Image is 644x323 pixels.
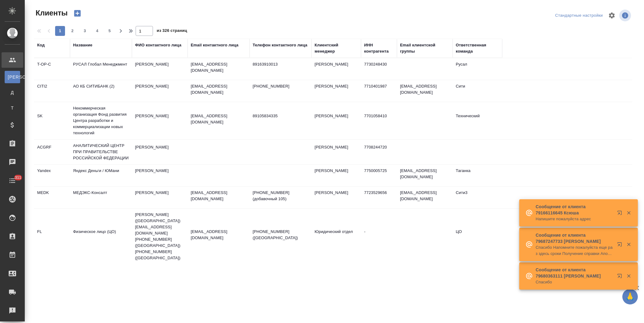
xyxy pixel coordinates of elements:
button: Открыть в новой вкладке [613,270,628,285]
td: T-OP-C [34,58,70,80]
td: РУСАЛ Глобал Менеджмент [70,58,132,80]
p: Спасибо Напомните пожалуйста еще раз здесь сроки Получение справки Апостиль на справке [536,244,613,257]
p: [EMAIL_ADDRESS][DOMAIN_NAME] [191,61,246,74]
td: АО КБ СИТИБАНК (2) [70,80,132,102]
td: Таганка [453,165,502,186]
span: из 326 страниц [157,27,187,36]
td: CITI2 [34,80,70,102]
span: Д [8,89,17,96]
td: [PERSON_NAME] [311,110,361,131]
td: МЕДЭКС-Консалт [70,187,132,208]
p: [EMAIL_ADDRESS][DOMAIN_NAME] [191,190,246,202]
td: ACGRF [34,141,70,163]
p: Напишите пожалуйста адрес [536,216,613,222]
td: 7710401987 [361,80,397,102]
td: 7708244720 [361,141,397,163]
td: Yandex [34,165,70,186]
td: Физическое лицо (ЦО) [70,226,132,247]
p: Спасибо [536,279,613,285]
td: Сити [453,80,502,102]
p: 89105834335 [253,113,308,119]
a: 311 [2,173,23,188]
span: 3 [80,28,90,34]
td: [PERSON_NAME] [311,58,361,80]
div: Название [73,42,92,48]
td: [PERSON_NAME] [132,58,188,80]
span: Клиенты [34,8,67,18]
button: 3 [80,26,90,36]
td: [PERSON_NAME] [132,165,188,186]
td: [PERSON_NAME] [132,80,188,102]
p: Сообщение от клиента 79680363111 [PERSON_NAME] [536,267,613,279]
p: [PHONE_NUMBER] ([GEOGRAPHIC_DATA]) [253,229,308,241]
td: MEDK [34,187,70,208]
td: [PERSON_NAME] [132,110,188,131]
td: Технический [453,110,502,131]
div: Код [37,42,45,48]
button: Открыть в новой вкладке [613,207,628,222]
td: [EMAIL_ADDRESS][DOMAIN_NAME] [397,187,453,208]
p: [EMAIL_ADDRESS][DOMAIN_NAME] [191,229,246,241]
button: 2 [67,26,77,36]
p: Сообщение от клиента 79166116645 Ксюша [536,204,613,216]
p: Сообщение от клиента 79687247733 [PERSON_NAME] [536,232,613,244]
td: [PERSON_NAME] [311,80,361,102]
p: [EMAIL_ADDRESS][DOMAIN_NAME] [191,83,246,96]
span: 5 [105,28,115,34]
td: [PERSON_NAME] [132,141,188,163]
span: 2 [67,28,77,34]
td: 7723529656 [361,187,397,208]
td: [PERSON_NAME] [132,187,188,208]
td: Русал [453,58,502,80]
span: Посмотреть информацию [619,10,632,21]
div: split button [554,11,604,20]
p: 89163910013 [253,61,308,67]
td: 7701058410 [361,110,397,131]
td: ЦО [453,226,502,247]
td: [PERSON_NAME] ([GEOGRAPHIC_DATA]) [EMAIL_ADDRESS][DOMAIN_NAME] [PHONE_NUMBER] ([GEOGRAPHIC_DATA])... [132,209,188,264]
td: [EMAIL_ADDRESS][DOMAIN_NAME] [397,80,453,102]
div: Телефон контактного лица [253,42,307,48]
a: [PERSON_NAME] [5,71,20,83]
td: SK [34,110,70,131]
td: 7750005725 [361,165,397,186]
td: Некоммерческая организация Фонд развития Центра разработки и коммерциализации новых технологий [70,102,132,139]
td: АНАЛИТИЧЕСКИЙ ЦЕНТР ПРИ ПРАВИТЕЛЬСТВЕ РОССИЙСКОЙ ФЕДЕРАЦИИ [70,140,132,164]
td: [EMAIL_ADDRESS][DOMAIN_NAME] [397,165,453,186]
button: Создать [70,8,85,19]
a: Д [5,86,20,99]
span: 4 [92,28,102,34]
td: 7730248430 [361,58,397,80]
td: - [361,226,397,247]
a: Т [5,102,20,114]
button: 4 [92,26,102,36]
p: [EMAIL_ADDRESS][DOMAIN_NAME] [191,113,246,125]
button: Закрыть [622,242,635,247]
button: Открыть в новой вкладке [613,238,628,253]
span: Т [8,105,17,111]
td: [PERSON_NAME] [311,187,361,208]
td: Яндекс Деньги / ЮМани [70,165,132,186]
td: FL [34,226,70,247]
td: [PERSON_NAME] [311,165,361,186]
p: [PHONE_NUMBER] (добавочный 105) [253,190,308,202]
div: Email контактного лица [191,42,238,48]
span: [PERSON_NAME] [8,74,17,80]
button: Закрыть [622,210,635,216]
div: Ответственная команда [456,42,499,54]
p: [PHONE_NUMBER] [253,83,308,89]
div: ИНН контрагента [364,42,394,54]
div: Клиентский менеджер [315,42,358,54]
td: [PERSON_NAME] [311,141,361,163]
span: 311 [11,174,25,181]
div: Email клиентской группы [400,42,450,54]
button: 5 [105,26,115,36]
td: Сити3 [453,187,502,208]
span: Настроить таблицу [604,8,619,23]
td: Юридический отдел [311,226,361,247]
button: Закрыть [622,273,635,279]
div: ФИО контактного лица [135,42,181,48]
